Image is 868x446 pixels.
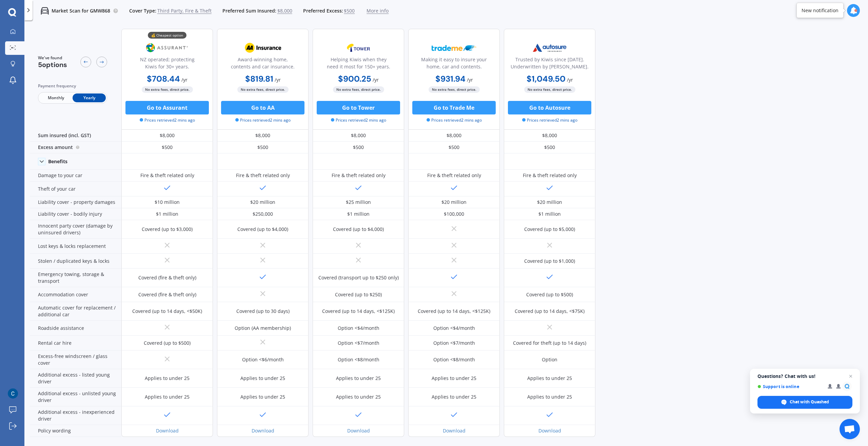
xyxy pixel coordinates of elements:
div: $10 million [155,199,180,206]
a: Download [538,427,561,434]
button: Go to Assurant [125,101,209,114]
div: $20 million [250,199,275,206]
div: Applies to under 25 [336,375,381,382]
span: Chat with Quashed [790,399,829,405]
span: No extra fees, direct price. [333,86,384,93]
div: Covered (up to 14 days, <$50K) [132,308,202,315]
div: $250,000 [253,211,273,217]
button: Go to Tower [317,101,400,114]
div: Option <$4/month [338,325,379,332]
span: Yearly [73,93,106,102]
div: Benefits [48,158,67,165]
span: Prices retrieved 2 mins ago [140,117,195,123]
img: AA.webp [240,39,285,56]
div: Covered (up to $5,000) [524,226,575,233]
img: Assurant.png [145,39,190,56]
div: Covered (up to $500) [526,291,573,298]
div: Helping Kiwis when they need it most for 150+ years. [318,56,398,73]
div: $1 million [156,211,178,217]
div: Emergency towing, storage & transport [30,269,121,287]
span: Prices retrieved 2 mins ago [522,117,577,123]
div: $500 [408,142,500,153]
div: $100,000 [444,211,464,217]
div: Covered (up to $250) [335,291,382,298]
div: Making it easy to insure your home, car and contents. [414,56,494,73]
b: $1,049.50 [527,73,566,84]
img: Trademe.webp [432,39,476,56]
span: No extra fees, direct price. [429,86,480,93]
span: We've found [38,55,67,61]
div: $8,000 [217,130,309,142]
div: Policy wording [30,425,121,437]
div: Stolen / duplicated keys & locks [30,254,121,269]
span: $8,000 [277,7,292,14]
button: Go to AA [221,101,304,114]
div: Option [542,356,557,363]
img: Autosure.webp [527,39,572,56]
a: Download [443,427,466,434]
span: Preferred Excess: [303,7,343,14]
div: Innocent party cover (damage by uninsured drivers) [30,220,121,239]
span: No extra fees, direct price. [142,86,193,93]
div: $8,000 [408,130,500,142]
p: Market Scan for GMW868 [52,7,110,14]
div: Option <$6/month [242,356,284,363]
div: Lost keys & locks replacement [30,239,121,254]
img: Tower.webp [336,39,381,56]
span: 5 options [38,60,67,69]
div: $1 million [538,211,561,217]
div: Covered (up to 14 days, <$75K) [515,308,585,315]
div: Applies to under 25 [145,394,190,400]
a: Download [252,427,274,434]
b: $708.44 [147,73,180,84]
div: Covered (up to $4,000) [237,226,288,233]
div: Applies to under 25 [240,375,285,382]
div: Applies to under 25 [432,394,476,400]
div: Option (AA membership) [235,325,291,332]
div: Additional excess - unlisted young driver [30,388,121,406]
div: $500 [121,142,213,153]
div: Option <$8/month [433,356,475,363]
div: $20 million [537,199,562,206]
span: More info [367,7,389,14]
div: Fire & theft related only [140,172,194,179]
div: Option <$8/month [338,356,379,363]
div: Fire & theft related only [427,172,481,179]
div: Rental car hire [30,336,121,351]
span: / yr [275,77,281,83]
div: New notification [802,7,839,14]
span: Preferred Sum Insured: [222,7,276,14]
a: Download [156,427,179,434]
div: Applies to under 25 [432,375,476,382]
div: Covered (transport up to $250 only) [318,274,399,281]
div: Covered (fire & theft only) [138,274,196,281]
span: Prices retrieved 2 mins ago [235,117,291,123]
span: Support is online [757,384,823,389]
span: No extra fees, direct price. [237,86,289,93]
img: car.f15378c7a67c060ca3f3.svg [41,7,49,15]
div: Excess-free windscreen / glass cover [30,351,121,369]
span: Questions? Chat with us! [757,374,852,379]
div: Damage to your car [30,170,121,182]
div: Applies to under 25 [336,394,381,400]
button: Go to Autosure [508,101,591,114]
span: No extra fees, direct price. [524,86,575,93]
div: $500 [504,142,595,153]
img: ACg8ocJjIUZpdjx0W58k_tPzLEDkBLGG3B0G74_b9z8HDnpFMwvkFQ=s96-c [8,388,18,399]
div: $8,000 [121,130,213,142]
div: $500 [217,142,309,153]
span: Cover Type: [129,7,156,14]
b: $900.25 [338,73,371,84]
div: Covered (up to $4,000) [333,226,384,233]
div: Covered (up to 14 days, <$125K) [418,308,490,315]
div: Automatic cover for replacement / additional car [30,302,121,321]
a: Open chat [840,419,860,439]
a: Download [347,427,370,434]
div: $25 million [346,199,371,206]
div: $8,000 [504,130,595,142]
span: / yr [567,77,573,83]
div: Trusted by Kiwis since [DATE]. Underwritten by [PERSON_NAME]. [510,56,590,73]
b: $819.81 [245,73,273,84]
div: Option <$7/month [433,340,475,346]
div: Covered (up to $500) [144,340,191,346]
